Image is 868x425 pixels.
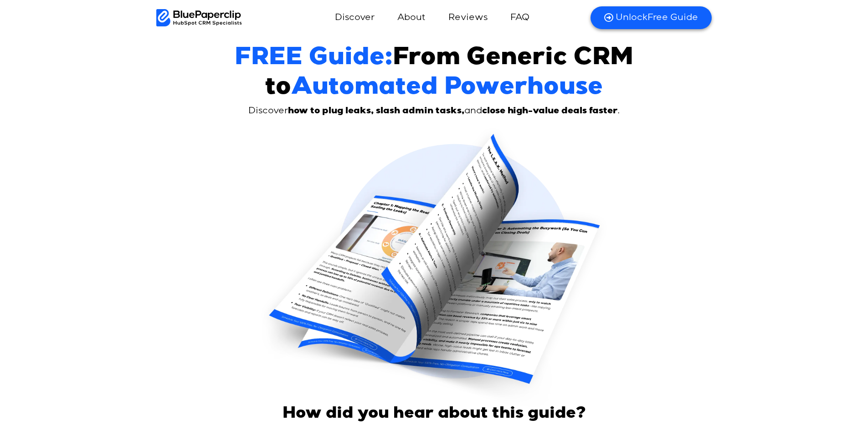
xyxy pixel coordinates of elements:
a: Discover [326,7,384,29]
span: FREE Guide: [235,47,393,71]
strong: close high-value deals faster [482,107,617,116]
span: Free Guide [616,12,698,24]
a: About [388,7,435,29]
a: FAQ [501,7,539,29]
p: Discover and . [229,104,639,119]
img: BluePaperClip Logo black [156,9,242,26]
a: UnlockFree Guide [591,6,712,29]
a: Reviews [439,7,497,29]
strong: how to plug leaks, slash admin tasks, [288,107,464,116]
span: Automated Powerhouse [291,76,603,101]
span: Unlock [616,13,647,22]
h1: From Generic CRM to [218,45,651,104]
nav: Menu [276,7,591,29]
h2: How did you hear about this guide? [282,405,586,425]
